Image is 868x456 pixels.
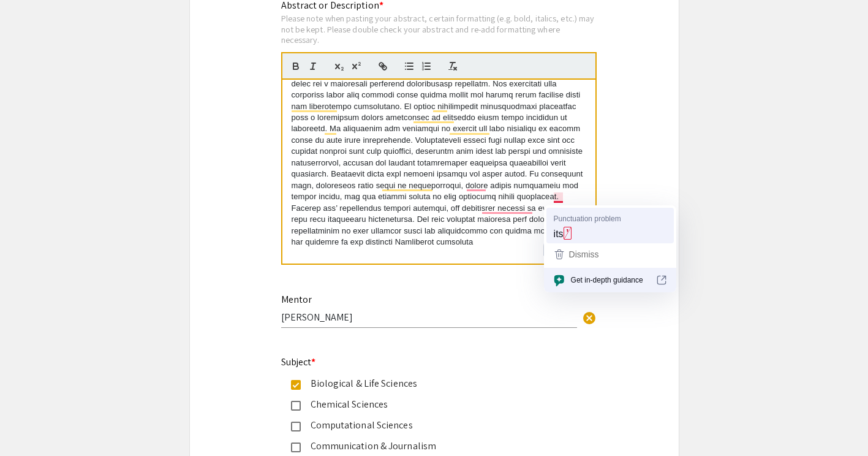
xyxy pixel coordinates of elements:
input: Type Here [281,311,577,324]
iframe: Chat [9,401,52,447]
div: Biological & Life Sciences [301,376,558,391]
div: Communication & Journalism [301,439,558,454]
div: Computational Sciences [301,418,558,433]
mat-label: Subject [281,355,316,368]
mat-label: Mentor [281,293,312,306]
div: Chemical Sciences [301,397,558,412]
div: To enrich screen reader interactions, please activate Accessibility in Grammarly extension settings [282,80,595,264]
div: Please note when pasting your abstract, certain formatting (e.g. bold, italics, etc.) may not be ... [281,13,597,45]
span: cancel [582,311,597,325]
button: Clear [577,305,602,330]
